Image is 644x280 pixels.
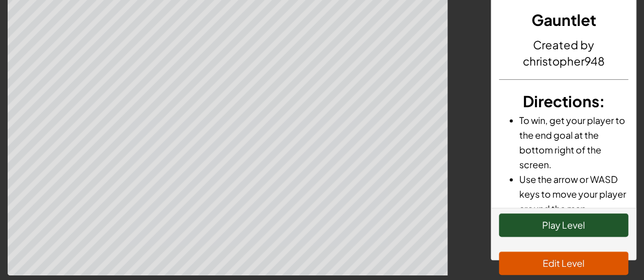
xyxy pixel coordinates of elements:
[519,113,628,172] li: To win, get your player to the end goal at the bottom right of the screen.
[499,90,628,113] h3: :
[499,213,628,237] button: Play Level
[522,91,599,111] span: Directions
[519,172,628,216] li: Use the arrow or WASD keys to move your player around the map.
[499,37,628,69] h4: Created by christopher948
[499,252,628,275] button: Edit Level
[499,9,628,32] h3: Gauntlet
